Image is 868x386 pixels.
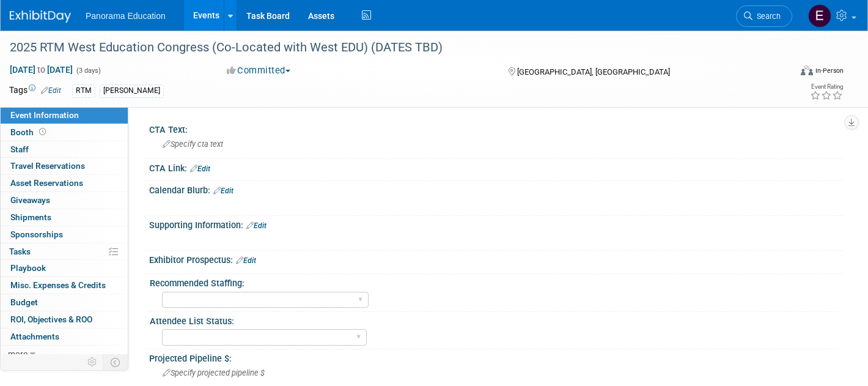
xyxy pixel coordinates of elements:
span: Tasks [9,247,31,256]
div: Exhibitor Prospectus: [149,251,844,267]
a: Edit [41,86,61,95]
div: Event Format [720,64,844,82]
a: Staff [1,141,128,158]
span: Specify projected pipeline $ [163,368,265,377]
span: [DATE] [DATE] [9,64,73,75]
span: Specify cta text [163,139,223,149]
a: Tasks [1,243,128,260]
a: Edit [236,256,256,265]
div: Recommended Staffing: [150,274,838,289]
td: Tags [9,84,61,98]
div: RTM [72,84,95,97]
div: CTA Link: [149,159,844,175]
a: Misc. Expenses & Credits [1,277,128,294]
span: Booth [10,127,48,137]
a: Edit [190,165,210,173]
td: Toggle Event Tabs [103,354,128,370]
div: In-Person [815,66,844,75]
span: Attachments [10,332,59,341]
img: Format-Inperson.png [801,65,813,75]
span: Booth not reserved yet [37,127,48,136]
span: ROI, Objectives & ROO [10,314,92,324]
div: Supporting Information: [149,216,844,232]
button: Committed [223,64,295,77]
a: Playbook [1,260,128,277]
span: Event Information [10,110,79,120]
a: Budget [1,294,128,311]
a: Asset Reservations [1,175,128,191]
span: Playbook [10,263,46,273]
a: Edit [213,187,234,195]
span: Misc. Expenses & Credits [10,280,106,290]
div: Projected Pipeline $: [149,349,844,365]
a: Search [736,6,792,27]
span: [GEOGRAPHIC_DATA], [GEOGRAPHIC_DATA] [517,67,670,76]
a: Travel Reservations [1,158,128,174]
span: Shipments [10,212,51,222]
a: Giveaways [1,192,128,209]
a: ROI, Objectives & ROO [1,311,128,328]
div: 2025 RTM West Education Congress (Co-Located with West EDU) (DATES TBD) [6,37,773,59]
a: Sponsorships [1,226,128,243]
div: Event Rating [810,84,843,90]
img: ExhibitDay [10,10,71,23]
div: Attendee List Status: [150,312,838,327]
div: CTA Text: [149,121,844,136]
span: Panorama Education [86,11,166,21]
span: more [8,349,28,358]
div: Calendar Blurb: [149,181,844,197]
span: Sponsorships [10,229,63,239]
a: more [1,346,128,362]
a: Attachments [1,328,128,345]
span: Search [752,12,781,21]
span: Travel Reservations [10,161,85,171]
span: (3 days) [75,67,101,75]
td: Personalize Event Tab Strip [82,354,103,370]
a: Edit [246,221,267,230]
span: to [35,65,47,75]
span: Staff [10,144,29,154]
a: Booth [1,124,128,141]
span: Asset Reservations [10,178,83,188]
a: Shipments [1,209,128,226]
span: Giveaways [10,195,50,205]
div: [PERSON_NAME] [100,84,164,97]
a: Event Information [1,107,128,124]
img: External Events Calendar [808,4,831,28]
span: Budget [10,297,38,307]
